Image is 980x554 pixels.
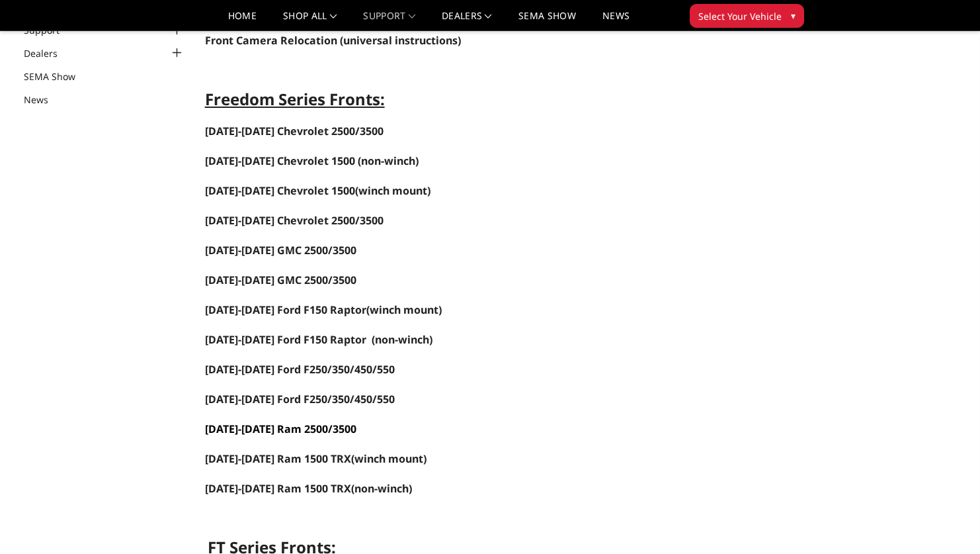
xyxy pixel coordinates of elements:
[205,393,395,406] a: [DATE]-[DATE] Ford F250/350/450/550
[351,451,427,466] span: (winch mount)
[372,332,432,347] span: (non-winch)
[791,9,796,23] span: ▾
[205,214,384,227] a: [DATE]-[DATE] Chevrolet 2500/3500
[205,451,351,466] span: [DATE]-[DATE] Ram 1500 TRX
[205,332,366,347] span: [DATE]-[DATE] Ford F150 Raptor
[205,213,384,228] span: [DATE]-[DATE] Chevrolet 2500/3500
[518,11,576,30] a: SEMA Show
[205,334,366,346] a: [DATE]-[DATE] Ford F150 Raptor
[602,11,630,30] a: News
[205,88,385,110] span: Freedom Series Fronts:
[205,302,442,317] span: (winch mount)
[363,11,415,30] a: Support
[205,392,395,406] span: [DATE]-[DATE] Ford F250/350/450/550
[205,183,430,198] span: (winch mount)
[283,11,337,30] a: shop all
[205,453,351,465] a: [DATE]-[DATE] Ram 1500 TRX
[205,124,384,138] a: [DATE]-[DATE] Chevrolet 2500/3500
[698,9,782,23] span: Select Your Vehicle
[690,4,804,28] button: Select Your Vehicle
[205,183,355,198] a: [DATE]-[DATE] Chevrolet 1500
[914,490,980,554] iframe: Chat Widget
[442,11,492,30] a: Dealers
[205,302,366,317] a: [DATE]-[DATE] Ford F150 Raptor
[24,93,65,107] a: News
[205,155,355,167] a: [DATE]-[DATE] Chevrolet 1500
[205,33,461,48] a: Front Camera Relocation (universal instructions)
[205,362,395,377] a: [DATE]-[DATE] Ford F250/350/450/550
[24,69,92,83] a: SEMA Show
[205,274,356,287] a: [DATE]-[DATE] GMC 2500/3500
[205,154,355,168] span: [DATE]-[DATE] Chevrolet 1500
[358,154,419,168] span: (non-winch)
[205,422,356,436] a: [DATE]-[DATE] Ram 2500/3500
[205,273,356,287] span: [DATE]-[DATE] GMC 2500/3500
[228,11,257,30] a: Home
[205,243,356,257] a: [DATE]-[DATE] GMC 2500/3500
[205,481,351,496] a: [DATE]-[DATE] Ram 1500 TRX
[24,46,74,60] a: Dealers
[205,481,412,496] span: (non-winch)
